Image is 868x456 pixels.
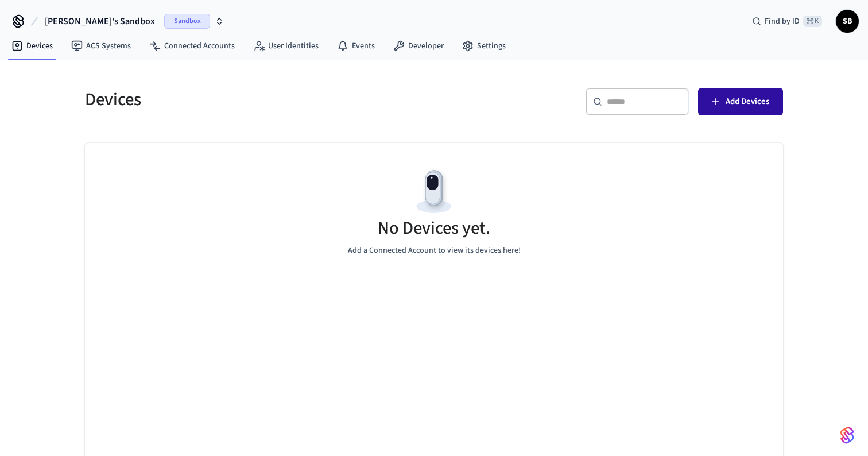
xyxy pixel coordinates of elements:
h5: No Devices yet. [378,217,490,240]
span: SB [837,11,858,32]
a: Settings [453,36,515,56]
button: Add Devices [698,88,783,115]
div: Find by ID⌘ K [743,11,831,32]
span: [PERSON_NAME]'s Sandbox [45,14,155,28]
p: Add a Connected Account to view its devices here! [348,245,521,257]
button: SB [836,10,859,33]
img: Devices Empty State [408,166,460,218]
h5: Devices [85,88,427,111]
a: Developer [384,36,453,56]
span: Find by ID [765,16,800,27]
a: User Identities [244,36,328,56]
a: Devices [2,36,62,56]
img: SeamLogoGradient.69752ec5.svg [840,426,854,445]
a: Events [328,36,384,56]
span: Sandbox [164,14,210,29]
a: Connected Accounts [140,36,244,56]
a: ACS Systems [62,36,140,56]
span: ⌘ K [803,16,822,27]
span: Add Devices [726,94,769,109]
